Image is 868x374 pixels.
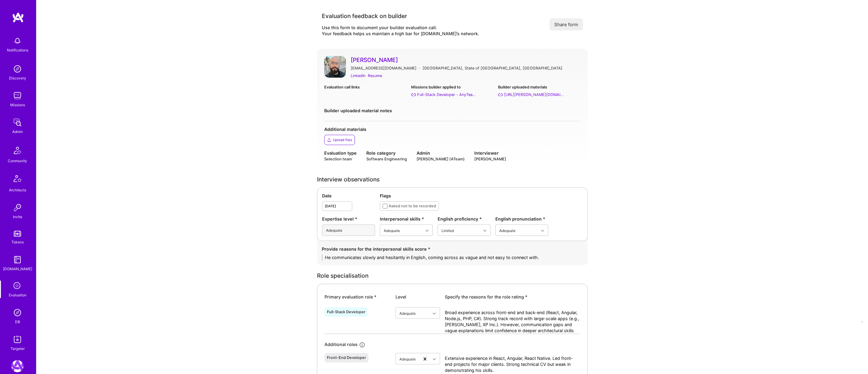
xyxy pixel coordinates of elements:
[10,172,25,187] img: Architects
[324,56,346,79] a: User Avatar
[9,187,26,193] div: Architects
[474,156,506,162] div: [PERSON_NAME]
[322,216,375,222] div: Expertise level *
[9,75,26,81] div: Discovery
[411,84,493,90] div: Missions builder applied to
[11,116,23,128] img: admin teamwork
[419,65,420,71] div: ·
[498,91,580,98] a: [URL][PERSON_NAME][DOMAIN_NAME]
[322,25,479,37] div: Use this form to document your builder evaluation call. Your feedback helps us maintain a high ba...
[433,358,436,361] i: icon Chevron
[11,254,23,266] img: guide book
[442,227,454,233] div: Limited
[474,150,506,156] div: Interviewer
[399,356,416,362] div: Adequate
[541,229,544,232] i: icon Chevron
[3,266,32,272] div: [DOMAIN_NAME]
[445,294,580,300] div: Specify the reasons for the role rating *
[15,319,20,325] div: DB
[327,355,366,360] div: Front-End Developer
[11,360,23,372] img: A.Team: Leading A.Team's Marketing & DemandGen
[380,216,433,222] div: Interpersonal skills *
[324,84,406,90] div: Evaluation call links
[10,102,25,108] div: Missions
[322,193,375,199] div: Date
[411,92,416,97] i: Full-Stack Developer - AnyTeam: Team for AI-Powered Sales Platform
[322,246,583,252] div: Provide reasons for the interpersonal skills score *
[14,231,21,236] img: tokens
[10,143,25,158] img: Community
[483,229,486,232] i: icon Chevron
[325,341,358,348] div: Additional roles
[495,216,548,222] div: English pronunciation *
[426,229,429,232] i: icon Chevron
[368,73,382,79] a: Resume
[366,150,407,156] div: Role category
[445,310,580,334] textarea: Broad experience across front-end and back-end (React, Angular, Node.js, PHP, C#). Strong track r...
[498,92,503,97] i: https://milagro.cc/index.html
[438,216,491,222] div: English proficiency *
[9,292,26,298] div: Evaluation
[445,355,580,373] textarea: Extensive experience in React, Angular, React Native. Led front-end projects for major clients. S...
[12,128,23,135] div: Admin
[12,12,24,23] img: logo
[384,227,400,233] div: Adequate
[549,18,583,30] button: Share form
[324,56,346,78] img: User Avatar
[433,312,436,315] i: icon Chevron
[8,158,27,164] div: Community
[499,227,516,233] div: Adequate
[411,91,493,98] a: Full-Stack Developer - AnyTeam: Team for AI-Powered Sales Platform
[417,156,465,162] div: [PERSON_NAME] (ATeam)
[13,214,22,220] div: Invite
[11,333,23,345] img: Skill Targeter
[11,239,24,245] div: Tokens
[396,294,440,300] div: Level
[324,156,357,162] div: Selection team
[11,345,25,352] div: Targeter
[325,294,391,300] div: Primary evaluation role *
[351,65,417,71] div: [EMAIL_ADDRESS][DOMAIN_NAME]
[324,107,580,114] div: Builder uploaded material notes
[351,56,580,64] a: [PERSON_NAME]
[12,280,23,292] i: icon SelectionTeam
[11,35,23,47] img: bell
[322,12,479,20] div: Evaluation feedback on builder
[498,84,580,90] div: Builder uploaded materials
[423,65,562,71] div: [GEOGRAPHIC_DATA], State of [GEOGRAPHIC_DATA], [GEOGRAPHIC_DATA]
[322,255,583,261] textarea: He communicates slowly and hesitantly in English, coming across as vague and not easy to connect ...
[351,73,365,79] a: LinkedIn
[417,150,465,156] div: Admin
[389,203,436,209] div: Asked not to be recorded
[7,47,28,53] div: Notifications
[359,342,366,348] i: icon Info
[417,91,477,98] div: Full-Stack Developer - AnyTeam: Team for AI-Powered Sales Platform
[399,310,416,316] div: Adequate
[324,150,357,156] div: Evaluation type
[333,138,352,142] div: Upload files
[10,360,25,372] a: A.Team: Leading A.Team's Marketing & DemandGen
[327,138,332,142] i: icon Upload2
[317,273,588,279] div: Role specialisation
[380,193,583,199] div: Flags
[11,307,23,319] img: Admin Search
[11,63,23,75] img: discovery
[504,91,564,98] div: https://milagro.cc/index.html
[366,156,407,162] div: Software Engineering
[327,310,365,314] div: Full-Stack Developer
[11,90,23,102] img: teamwork
[11,202,23,214] img: Invite
[317,176,588,183] div: Interview observations
[324,126,580,132] div: Additional materials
